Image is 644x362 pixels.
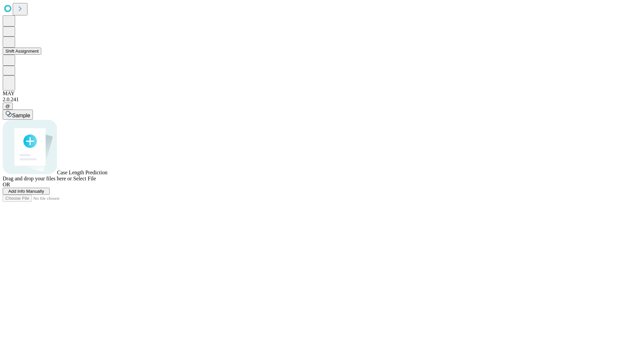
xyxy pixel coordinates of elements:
[5,104,10,109] span: @
[3,90,641,97] div: MAY
[3,97,641,103] div: 2.0.241
[3,188,50,195] button: Add Info Manually
[8,189,44,194] span: Add Info Manually
[3,182,10,187] span: OR
[73,176,96,181] span: Select File
[57,170,107,175] span: Case Length Prediction
[3,103,13,110] button: @
[3,48,41,55] button: Shift Assignment
[12,113,30,118] span: Sample
[3,176,72,181] span: Drag and drop your files here or
[3,110,33,120] button: Sample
